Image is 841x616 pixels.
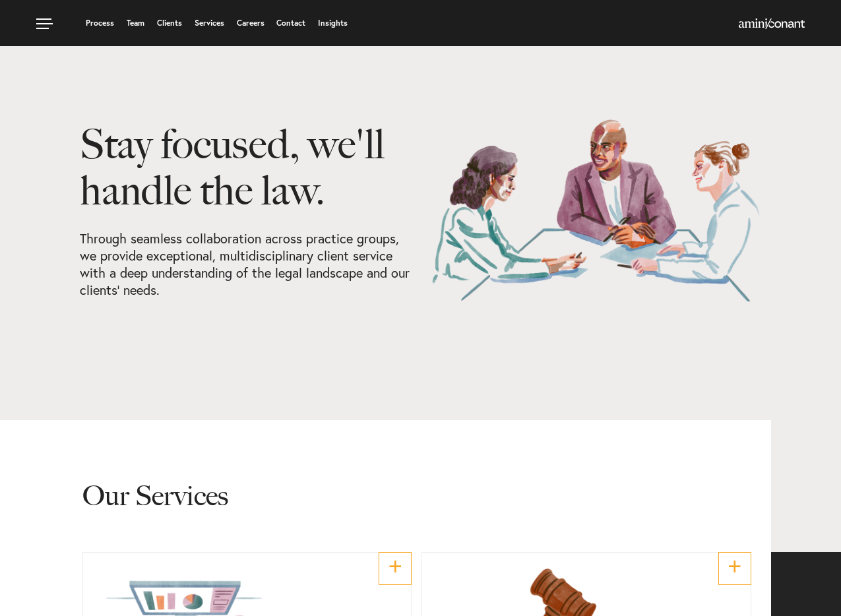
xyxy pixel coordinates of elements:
a: Services [195,19,224,27]
img: Amini & Conant [739,18,805,29]
p: Through seamless collaboration across practice groups, we provide exceptional, multidisciplinary ... [80,230,410,299]
img: Our Services [431,119,761,301]
a: Process [86,19,114,27]
a: Clients [157,19,182,27]
a: Careers [237,19,265,27]
h2: Our Services [82,420,751,552]
a: Insights [318,19,348,27]
a: Team [127,19,144,27]
a: Home [739,19,805,30]
a: Contact [276,19,305,27]
a: + [379,552,412,585]
h1: Stay focused, we'll handle the law. [80,121,410,230]
a: + [718,552,751,585]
